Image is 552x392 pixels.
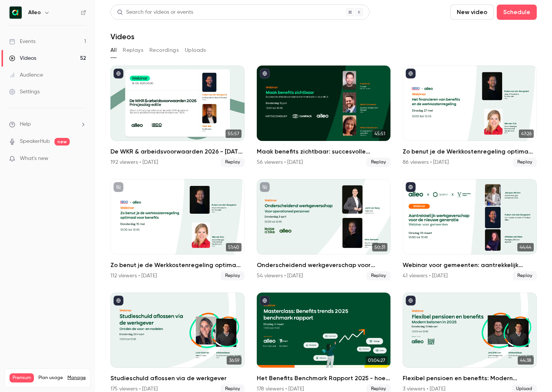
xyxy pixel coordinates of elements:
span: 44:38 [518,356,534,365]
li: De WKR & arbeidsvoorwaarden 2026 - Prinsjesdag editie [110,66,245,167]
button: Replays [123,44,143,56]
h2: Maak benefits zichtbaar: succesvolle arbeidsvoorwaarden communicatie in de praktijk [257,147,391,156]
span: What's new [20,155,48,163]
h6: Alleo [28,9,41,16]
div: 56 viewers • [DATE] [257,158,303,166]
button: unpublished [260,182,270,192]
h2: Zo benut je de Werkkostenregeling optimaal voor benefits [110,261,245,270]
h2: Studieschuld aflossen via de werkgever [110,374,245,383]
div: Search for videos or events [117,8,193,16]
h2: Zo benut je de Werkkostenregeling optimaal voor benefits [403,147,537,156]
span: 47:26 [519,130,534,138]
a: 51:40Zo benut je de Werkkostenregeling optimaal voor benefits112 viewers • [DATE]Replay [110,179,245,280]
span: 55:57 [226,130,242,138]
a: 44:44Webinar voor gemeenten: aantrekkelijk werkgeverschap voor de nieuwe generatie41 viewers • [D... [403,179,537,280]
a: 50:31Onderscheidend werkgeverschap voor operationeel personeel54 viewers • [DATE]Replay [257,179,391,280]
a: SpeakerHub [20,138,50,146]
button: published [406,182,416,192]
button: Uploads [185,44,206,56]
a: 47:26Zo benut je de Werkkostenregeling optimaal voor benefits86 viewers • [DATE]Replay [403,66,537,167]
span: Help [20,120,31,128]
li: Zo benut je de Werkkostenregeling optimaal voor benefits [110,179,245,280]
span: Replay [366,158,390,167]
div: Videos [9,54,36,62]
h2: Het Benefits Benchmark Rapport 2025 - hoe verhoudt jouw organisatie zich tot de benchmark? [257,374,391,383]
div: 192 viewers • [DATE] [110,158,158,166]
button: New video [450,5,494,20]
h2: Webinar voor gemeenten: aantrekkelijk werkgeverschap voor de nieuwe generatie [403,261,537,270]
span: Replay [366,271,390,280]
a: 55:57De WKR & arbeidsvoorwaarden 2026 - [DATE] editie192 viewers • [DATE]Replay [110,66,245,167]
h1: Videos [110,32,134,41]
span: Replay [221,158,245,167]
button: published [260,296,270,306]
span: 50:31 [372,243,387,251]
div: Audience [9,71,43,79]
div: 112 viewers • [DATE] [110,272,157,280]
span: Replay [221,271,245,280]
h2: Onderscheidend werkgeverschap voor operationeel personeel [257,261,391,270]
span: Replay [513,271,537,280]
li: Webinar voor gemeenten: aantrekkelijk werkgeverschap voor de nieuwe generatie [403,179,537,280]
h2: Flexibel pensioen en benefits: Modern belonen in [DATE] [403,374,537,383]
div: 86 viewers • [DATE] [403,158,449,166]
li: Maak benefits zichtbaar: succesvolle arbeidsvoorwaarden communicatie in de praktijk [257,66,391,167]
button: All [110,44,117,56]
span: new [54,138,70,146]
iframe: Noticeable Trigger [77,155,86,162]
span: 45:51 [372,130,387,138]
img: Alleo [10,6,22,19]
button: unpublished [114,182,123,192]
span: 51:40 [226,243,242,251]
div: 41 viewers • [DATE] [403,272,448,280]
span: 36:59 [227,356,242,365]
button: published [406,296,416,306]
span: Premium [10,373,34,382]
a: Manage [67,375,86,381]
button: Schedule [497,5,537,20]
h2: De WKR & arbeidsvoorwaarden 2026 - [DATE] editie [110,147,245,156]
div: Events [9,38,35,45]
section: Videos [110,5,537,387]
li: Onderscheidend werkgeverschap voor operationeel personeel [257,179,391,280]
span: Replay [513,158,537,167]
span: 01:04:27 [366,356,387,365]
li: help-dropdown-opener [9,120,86,128]
span: Plan usage [38,375,63,381]
button: published [260,69,270,78]
button: Recordings [149,44,179,56]
div: Settings [9,88,40,96]
li: Zo benut je de Werkkostenregeling optimaal voor benefits [403,66,537,167]
span: 44:44 [517,243,534,251]
button: published [114,69,123,78]
button: published [406,69,416,78]
div: 54 viewers • [DATE] [257,272,303,280]
a: 45:51Maak benefits zichtbaar: succesvolle arbeidsvoorwaarden communicatie in de praktijk56 viewer... [257,66,391,167]
button: published [114,296,123,306]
